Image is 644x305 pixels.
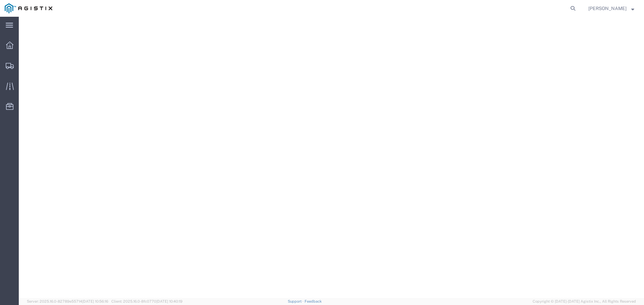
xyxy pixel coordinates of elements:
span: Server: 2025.16.0-82789e55714 [27,299,108,303]
img: logo [5,3,52,13]
iframe: FS Legacy Container [19,17,644,298]
a: Feedback [305,299,322,303]
span: [DATE] 10:56:16 [82,299,108,303]
button: [PERSON_NAME] [588,4,635,12]
span: Alexander Baetens [588,5,627,12]
span: [DATE] 10:40:19 [156,299,182,303]
span: Copyright © [DATE]-[DATE] Agistix Inc., All Rights Reserved [533,299,636,304]
span: Client: 2025.16.0-8fc0770 [111,299,182,303]
a: Support [288,299,305,303]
